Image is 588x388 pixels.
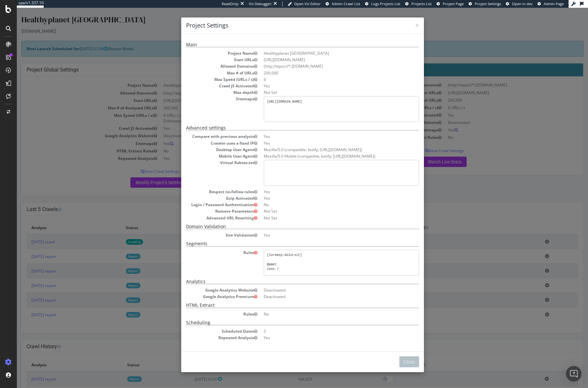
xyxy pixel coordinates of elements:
dd: Yes [247,327,402,333]
dt: Max # of URLs [169,62,240,68]
a: Admin Crawl List [326,1,360,6]
dd: Yes [247,181,402,187]
dd: 6 [247,69,402,74]
h5: Advanced settings [169,117,402,123]
dt: Repeated Analysis [169,327,240,333]
dt: Mobile User Agent [169,146,240,151]
dt: Scheduled Dates [169,321,240,326]
dt: Rules [169,242,240,248]
li: (http|https)://*.[DOMAIN_NAME] [247,56,402,61]
dt: Max Speed (URLs / s) [169,69,240,74]
a: Project Settings [469,1,501,6]
dt: Allowed Domains [169,56,240,61]
dd: Yes [247,133,402,138]
button: Close [383,349,402,360]
a: Admin Page [538,1,564,6]
dt: Project Name [169,43,240,48]
dt: Sitemaps [169,88,240,94]
dt: Google Analytics Premium [169,286,240,292]
dd: No [247,194,402,200]
dd: No [247,304,402,309]
dt: Virtual Robots.txt [169,152,240,158]
a: Projects List [405,1,432,6]
dd: Healthyplanet [GEOGRAPHIC_DATA] [247,43,402,48]
dd: Yes [247,225,402,230]
dd: Not Set [247,82,402,87]
a: Logs Projects List [365,1,400,6]
span: Projects List [411,1,432,6]
dd: Deactivated [247,280,402,285]
dt: Compare with previous analysis [169,126,240,131]
a: Open in dev [506,1,533,6]
h5: Segments [169,233,402,238]
span: Open Viz Editor [294,1,321,6]
dt: Remove Parameters [169,201,240,206]
a: Project Page [437,1,464,6]
span: Project Settings [475,1,501,6]
dd: Deactivated [247,286,402,292]
h5: Domain Validation [169,216,402,221]
span: Project Page [443,1,464,6]
h4: Project Settings [169,14,402,22]
span: Admin Page [544,1,564,6]
dd: Yes [247,126,402,131]
h5: Analytics [169,271,402,276]
dt: Crawl JS Activated [169,75,240,81]
dt: Google Analytics Website [169,280,240,285]
span: Open in dev [512,1,533,6]
dt: Login / Password Authentication [169,194,240,200]
div: Open Intercom Messenger [566,366,582,382]
span: × [398,13,402,22]
dt: Advanced URL Rewriting [169,207,240,213]
span: Admin Crawl List [332,1,360,6]
dd: Mozilla/5.0 Mobile (compatible; botify; [URL][DOMAIN_NAME]) [247,146,402,151]
div: ReadOnly: [222,1,239,6]
dt: Rules [169,304,240,309]
dt: Desktop User Agent [169,139,240,145]
dt: Site Validation [169,225,240,230]
pre: [loremip:dolorsit] @amet cons / @ADI/Elitseddoe te ( inci /utlabore-etdoloremag* aliq /enimad-min... [247,242,402,268]
dd: Mozilla/5.0 (compatible; botify; [URL][DOMAIN_NAME]) [247,139,402,145]
dt: Respect no-follow rules [169,181,240,187]
dd: 0 [247,321,402,326]
dd: Yes [247,188,402,193]
dd: Not Set [247,207,402,213]
h5: HTML Extract [169,295,402,300]
h5: Scheduling [169,312,402,317]
dt: Crawler uses a fixed IP [169,133,240,138]
dt: Max depth [169,82,240,87]
h5: Main [169,34,402,39]
div: Viz Debugger: [249,1,272,6]
a: Open Viz Editor [288,1,321,6]
dt: Gzip Activated [169,188,240,193]
dd: Yes [247,75,402,81]
dd: 200,000 [247,62,402,68]
dt: Start URLs [169,49,240,55]
dd: Not Set [247,201,402,206]
span: Logs Projects List [371,1,400,6]
pre: [URL][DOMAIN_NAME] [247,88,402,114]
dd: [URL][DOMAIN_NAME] [247,49,402,55]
